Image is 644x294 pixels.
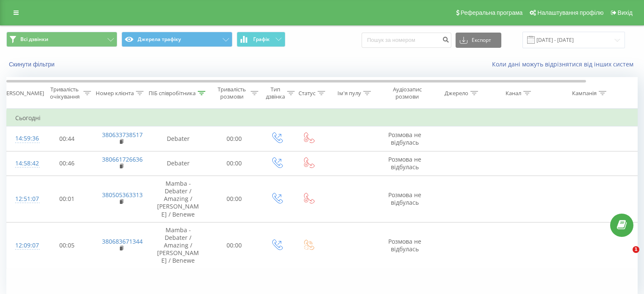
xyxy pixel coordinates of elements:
a: Коли дані можуть відрізнятися вiд інших систем [492,60,638,68]
button: Всі дзвінки [6,32,117,47]
span: Вихід [618,9,633,16]
button: Експорт [456,33,501,48]
td: 00:00 [208,176,261,222]
div: 12:09:07 [15,237,32,254]
div: 14:59:36 [15,130,32,147]
span: Налаштування профілю [537,9,603,16]
input: Пошук за номером [362,33,451,48]
td: 00:00 [208,222,261,269]
td: 00:00 [208,151,261,176]
td: 00:44 [41,126,94,151]
td: 00:05 [41,222,94,269]
td: 00:00 [208,126,261,151]
span: Розмова не відбулась [388,237,421,253]
span: Розмова не відбулась [388,191,421,206]
iframe: Intercom live chat [615,246,636,267]
td: Mamba - Debater / Amazing / [PERSON_NAME] / Benewe [149,176,208,222]
div: Номер клієнта [96,90,134,97]
div: Ім'я пулу [337,90,361,97]
button: Джерела трафіку [122,32,232,47]
div: Кампанія [572,90,597,97]
span: Всі дзвінки [20,36,48,43]
span: Реферальна програма [461,9,523,16]
div: [PERSON_NAME] [1,90,44,97]
span: Розмова не відбулась [388,131,421,146]
div: Статус [299,90,315,97]
button: Графік [237,32,285,47]
div: Тривалість очікування [48,86,81,100]
div: Аудіозапис розмови [387,86,428,100]
div: 14:58:42 [15,155,32,172]
div: Тип дзвінка [266,86,285,100]
div: Канал [506,90,521,97]
a: 380505363313 [102,191,143,199]
div: Тривалість розмови [215,86,249,100]
a: 380633738517 [102,131,143,139]
a: 380683671344 [102,237,143,245]
td: Debater [149,126,208,151]
div: 12:51:07 [15,191,32,207]
td: 00:46 [41,151,94,176]
div: Джерело [445,90,468,97]
td: Debater [149,151,208,176]
button: Скинути фільтри [6,60,59,68]
td: 00:01 [41,176,94,222]
td: Mamba - Debater / Amazing / [PERSON_NAME] / Benewe [149,222,208,269]
div: ПІБ співробітника [149,90,196,97]
span: Розмова не відбулась [388,155,421,171]
a: 380661726636 [102,155,143,163]
span: 1 [633,246,639,253]
span: Графік [253,36,270,42]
